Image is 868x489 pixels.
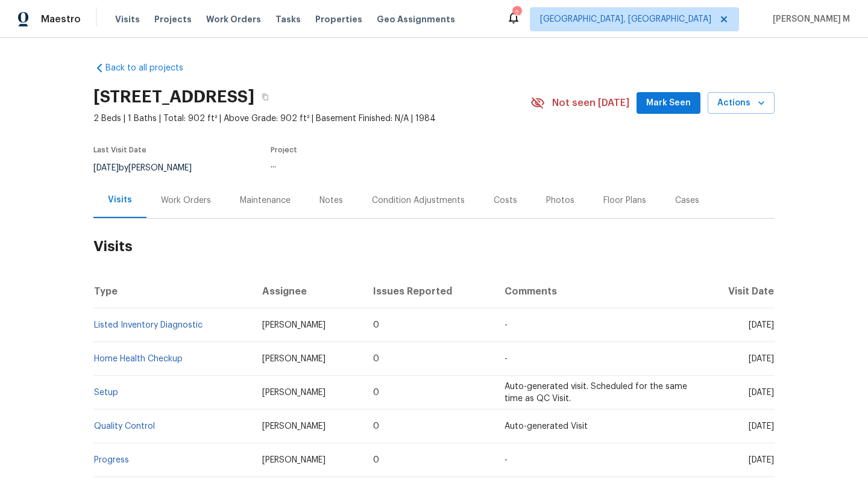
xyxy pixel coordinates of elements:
[206,13,261,25] span: Work Orders
[505,355,508,363] span: -
[373,388,379,397] span: 0
[505,422,588,431] span: Auto-generated Visit
[512,7,521,19] div: 2
[262,388,325,397] span: [PERSON_NAME]
[253,275,363,308] th: Assignee
[93,113,530,125] span: 2 Beds | 1 Baths | Total: 902 ft² | Above Grade: 902 ft² | Basement Finished: N/A | 1984
[271,161,502,169] div: ...
[373,321,379,329] span: 0
[319,195,343,207] div: Notes
[275,15,301,23] span: Tasks
[93,161,206,175] div: by [PERSON_NAME]
[94,355,183,363] a: Home Health Checkup
[93,275,253,308] th: Type
[363,275,495,308] th: Issues Reported
[373,456,379,464] span: 0
[93,146,146,154] span: Last Visit Date
[768,13,850,25] span: [PERSON_NAME] M
[494,195,517,207] div: Costs
[161,195,211,207] div: Work Orders
[93,219,775,275] h2: Visits
[505,321,508,329] span: -
[505,456,508,464] span: -
[749,456,774,464] span: [DATE]
[262,456,325,464] span: [PERSON_NAME]
[115,13,140,25] span: Visits
[262,355,325,363] span: [PERSON_NAME]
[94,388,118,397] a: Setup
[646,96,691,111] span: Mark Seen
[552,97,629,109] span: Not seen [DATE]
[315,13,362,25] span: Properties
[377,13,455,25] span: Geo Assignments
[675,195,699,207] div: Cases
[603,195,646,207] div: Floor Plans
[373,355,379,363] span: 0
[749,355,774,363] span: [DATE]
[372,195,465,207] div: Condition Adjustments
[262,321,325,329] span: [PERSON_NAME]
[93,164,119,172] span: [DATE]
[717,96,765,111] span: Actions
[108,194,132,206] div: Visits
[154,13,192,25] span: Projects
[749,422,774,431] span: [DATE]
[94,422,155,431] a: Quality Control
[540,13,711,25] span: [GEOGRAPHIC_DATA], [GEOGRAPHIC_DATA]
[373,422,379,431] span: 0
[93,62,209,74] a: Back to all projects
[41,13,81,25] span: Maestro
[94,456,129,464] a: Progress
[240,195,291,207] div: Maintenance
[749,388,774,397] span: [DATE]
[271,146,297,154] span: Project
[505,382,687,403] span: Auto-generated visit. Scheduled for the same time as QC Visit.
[262,422,325,431] span: [PERSON_NAME]
[546,195,574,207] div: Photos
[495,275,699,308] th: Comments
[699,275,775,308] th: Visit Date
[93,91,254,103] h2: [STREET_ADDRESS]
[94,321,203,329] a: Listed Inventory Diagnostic
[254,86,276,108] button: Copy Address
[637,92,700,114] button: Mark Seen
[708,92,775,114] button: Actions
[749,321,774,329] span: [DATE]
